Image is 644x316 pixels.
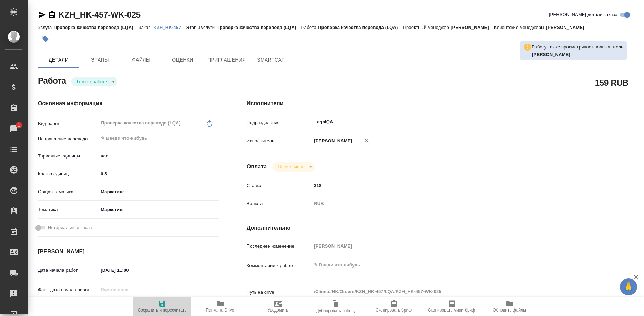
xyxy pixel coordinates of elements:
[38,248,219,256] h4: [PERSON_NAME]
[428,308,475,313] span: Скопировать мини-бриф
[311,138,352,144] p: [PERSON_NAME]
[623,280,634,294] span: 🙏
[38,99,219,108] h4: Основная информация
[207,56,246,64] span: Приглашения
[365,297,423,316] button: Скопировать бриф
[249,297,307,316] button: Уведомить
[272,162,315,172] div: Готов к работе
[532,51,623,58] p: Matveeva Anastasia
[125,56,158,64] span: Файлы
[359,133,374,148] button: Удалить исполнителя
[311,198,604,209] div: RUB
[38,25,53,30] p: Услуга
[532,44,623,51] p: Работу также просматривает пользователь
[493,308,526,313] span: Обновить файлы
[38,31,53,46] button: Добавить тэг
[215,138,217,139] button: Open
[247,243,312,250] p: Последнее изменение
[247,289,312,296] p: Путь на drive
[38,120,98,127] p: Вид работ
[451,25,494,30] p: [PERSON_NAME]
[301,25,318,30] p: Работа
[98,186,219,198] div: Маркетинг
[311,181,604,190] input: ✎ Введи что-нибудь
[38,206,98,213] p: Тематика
[38,135,98,142] p: Направление перевода
[247,163,267,171] h4: Оплата
[13,122,24,129] span: 1
[247,119,312,126] p: Подразделение
[139,25,153,30] p: Заказ:
[166,56,199,64] span: Оценки
[311,286,604,297] textarea: /Clients/HK/Orders/KZH_HK-457/LQA/KZH_HK-457-WK-025
[307,297,365,316] button: Дублировать работу
[71,77,117,86] div: Готов к работе
[83,56,116,64] span: Этапы
[247,99,636,108] h4: Исполнители
[98,204,219,216] div: Маркетинг
[318,25,403,30] p: Проверка качества перевода (LQA)
[247,200,312,207] p: Валюта
[191,297,249,316] button: Папка на Drive
[2,120,26,137] a: 1
[98,150,219,162] div: час
[481,297,539,316] button: Обновить файлы
[153,25,186,30] p: KZH_HK-457
[38,153,98,160] p: Тарифные единицы
[38,267,98,274] p: Дата начала работ
[247,182,312,189] p: Ставка
[48,11,56,19] button: Скопировать ссылку
[100,134,194,142] input: ✎ Введи что-нибудь
[38,286,98,293] p: Факт. дата начала работ
[98,285,159,295] input: Пустое поле
[38,188,98,195] p: Общая тематика
[98,169,219,179] input: ✎ Введи что-нибудь
[423,297,481,316] button: Скопировать мини-бриф
[247,138,312,144] p: Исполнитель
[38,74,66,86] h2: Работа
[620,278,637,295] button: 🙏
[216,25,301,30] p: Проверка качества перевода (LQA)
[376,308,412,313] span: Скопировать бриф
[53,25,138,30] p: Проверка качества перевода (LQA)
[600,121,602,123] button: Open
[311,241,604,251] input: Пустое поле
[247,224,636,232] h4: Дополнительно
[138,308,187,313] span: Сохранить и пересчитать
[38,11,46,19] button: Скопировать ссылку для ЯМессенджера
[276,164,306,170] button: Не оплачена
[254,56,287,64] span: SmartCat
[59,10,141,19] a: KZH_HK-457-WK-025
[48,224,92,231] span: Нотариальный заказ
[268,308,288,313] span: Уведомить
[133,297,191,316] button: Сохранить и пересчитать
[38,171,98,177] p: Кол-во единиц
[247,262,312,269] p: Комментарий к работе
[549,11,617,18] span: [PERSON_NAME] детали заказа
[494,25,546,30] p: Клиентские менеджеры
[153,24,186,30] a: KZH_HK-457
[186,25,216,30] p: Этапы услуги
[403,25,450,30] p: Проектный менеджер
[75,79,109,85] button: Готов к работе
[42,56,75,64] span: Детали
[595,77,628,88] h2: 159 RUB
[316,308,356,313] span: Дублировать работу
[546,25,590,30] p: [PERSON_NAME]
[98,265,159,275] input: ✎ Введи что-нибудь
[206,308,234,313] span: Папка на Drive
